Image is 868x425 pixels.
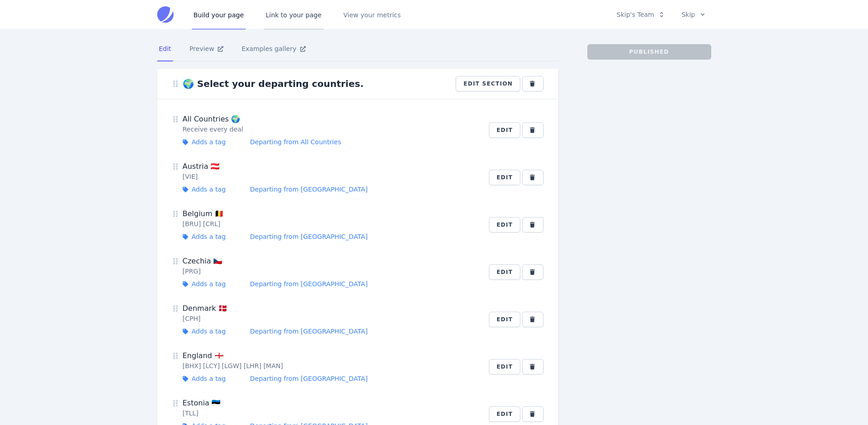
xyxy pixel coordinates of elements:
[489,122,521,138] button: Edit
[183,303,478,314] div: Denmark 🇩🇰
[250,137,341,147] div: Departing from All Countries
[489,359,521,374] button: Edit
[183,125,478,134] div: Receive every deal
[250,232,368,241] div: Departing from [GEOGRAPHIC_DATA]
[183,161,478,172] div: Austria 🇦🇹
[676,7,711,22] button: Skip
[183,361,478,370] div: [BHX] [LCY] [LGW] [LHR] [MAN]
[183,172,478,181] div: [VIE]
[188,37,226,61] a: Preview
[192,374,250,383] div: Adds a tag
[192,232,250,241] div: Adds a tag
[250,185,368,194] div: Departing from [GEOGRAPHIC_DATA]
[183,77,364,90] div: 🌍 Select your departing countries.
[587,44,711,60] button: Published
[183,314,478,323] div: [CPH]
[192,185,250,194] div: Adds a tag
[183,409,478,418] div: [TLL]
[489,312,521,327] button: Edit
[250,374,368,383] div: Departing from [GEOGRAPHIC_DATA]
[192,137,250,147] div: Adds a tag
[157,37,173,61] a: Edit
[611,7,670,22] button: Skip's Team
[489,170,521,185] button: Edit
[250,279,368,288] div: Departing from [GEOGRAPHIC_DATA]
[183,398,478,409] div: Estonia 🇪🇪
[183,114,478,125] div: All Countries 🌍
[183,208,478,219] div: Belgium 🇧🇪
[489,264,521,280] button: Edit
[183,219,478,228] div: [BRU] [CRL]
[183,267,478,276] div: [PRG]
[192,279,250,288] div: Adds a tag
[489,406,521,422] button: Edit
[250,327,368,336] div: Departing from [GEOGRAPHIC_DATA]
[240,37,307,61] a: Examples gallery
[489,217,521,233] button: Edit
[192,327,250,336] div: Adds a tag
[183,256,478,267] div: Czechia 🇨🇿
[183,350,478,361] div: England 🏴󠁧󠁢󠁥󠁮󠁧󠁿
[157,37,558,61] nav: Tabs
[456,76,520,91] button: Edit section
